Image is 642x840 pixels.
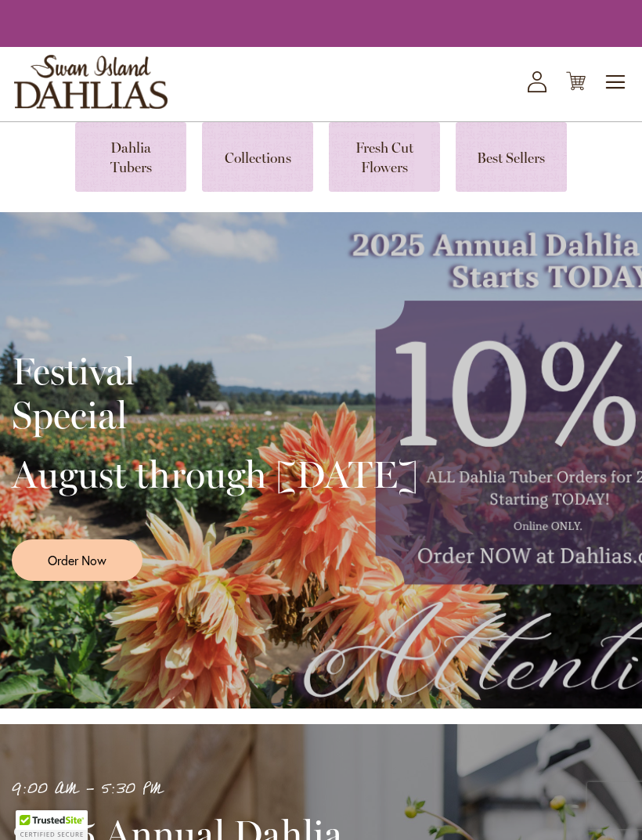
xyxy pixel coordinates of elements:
[12,539,142,581] a: Order Now
[12,349,418,437] h2: Festival Special
[12,452,418,496] h2: August through [DATE]
[14,55,168,109] a: store logo
[48,551,106,569] span: Order Now
[12,777,442,802] p: 9:00 AM - 5:30 PM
